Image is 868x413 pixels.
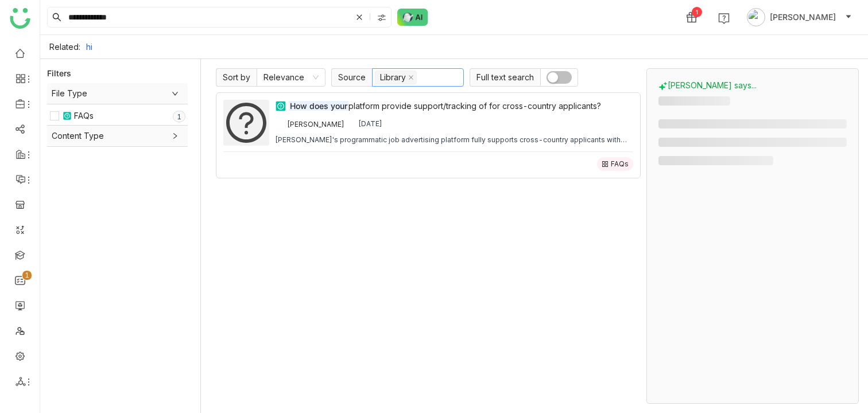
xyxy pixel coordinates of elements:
div: platform provide support/tracking of for cross-country applicants? [289,100,633,112]
img: objections.svg [63,111,72,120]
a: hi [86,42,92,52]
img: ask-buddy-normal.svg [397,9,428,26]
span: [PERSON_NAME] says... [658,80,757,90]
div: FAQs [74,110,94,122]
span: Full text search [470,68,540,87]
img: objections.svg [275,100,286,112]
div: [DATE] [358,119,382,128]
img: search-type.svg [377,13,386,22]
span: Sort by [216,68,257,87]
div: Content Type [47,126,188,146]
nz-select-item: Relevance [263,69,319,86]
button: [PERSON_NAME] [745,8,854,26]
a: How does yourplatform provide support/tracking of for cross-country applicants? [289,100,633,112]
em: How does your [289,101,348,111]
p: 1 [177,111,181,123]
div: FAQs [611,159,629,169]
img: avatar [747,8,765,26]
div: [PERSON_NAME] [287,120,344,128]
div: File Type [47,83,188,104]
img: 684a9b3fde261c4b36a3d19f [275,119,284,128]
div: Library [380,71,406,84]
div: Related: [49,42,80,52]
div: 1 [692,7,702,17]
div: [PERSON_NAME]'s programmatic job advertising platform fully supports cross-country applicants wit... [275,135,633,145]
img: help.svg [718,13,730,24]
span: Source [331,68,372,87]
div: Filters [47,68,71,79]
nz-select-item: Library [375,71,417,84]
nz-badge-sup: 1 [22,271,32,280]
span: Content Type [52,130,183,142]
img: logo [10,8,30,29]
span: [PERSON_NAME] [770,11,836,24]
img: buddy-says [658,81,668,91]
span: File Type [52,87,183,100]
p: 1 [25,270,29,281]
img: How does your platform provide support/tracking of for cross-country applicants? [223,100,269,146]
nz-badge-sup: 1 [173,111,185,122]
